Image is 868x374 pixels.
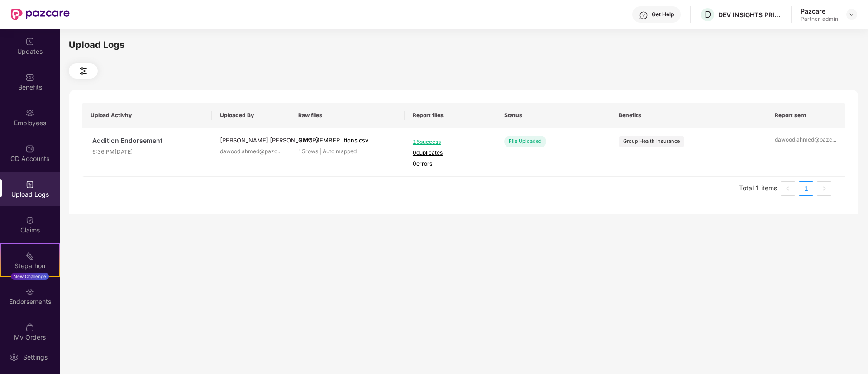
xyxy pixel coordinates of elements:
div: Get Help [652,11,674,18]
img: svg+xml;base64,PHN2ZyBpZD0iQmVuZWZpdHMiIHhtbG5zPSJodHRwOi8vd3d3LnczLm9yZy8yMDAwL3N2ZyIgd2lkdGg9Ij... [25,73,34,82]
th: Upload Activity [82,103,212,128]
div: [PERSON_NAME] [PERSON_NAME] [220,136,282,145]
img: svg+xml;base64,PHN2ZyBpZD0iRW5kb3JzZW1lbnRzIiB4bWxucz0iaHR0cDovL3d3dy53My5vcmcvMjAwMC9zdmciIHdpZH... [25,287,34,296]
img: svg+xml;base64,PHN2ZyBpZD0iRW1wbG95ZWVzIiB4bWxucz0iaHR0cDovL3d3dy53My5vcmcvMjAwMC9zdmciIHdpZHRoPS... [25,109,34,118]
span: | [320,148,321,155]
span: Auto mapped [323,148,357,155]
span: GMC MEMBER...tions.csv [298,137,368,144]
span: right [821,186,827,191]
li: Previous Page [781,181,795,196]
div: New Challenge [11,273,49,280]
div: Upload Logs [69,38,858,52]
th: Report files [405,103,496,128]
div: dawood.ahmed@pazc [775,136,837,144]
span: 0 duplicates [413,149,488,157]
div: dawood.ahmed@pazc [220,147,282,156]
th: Benefits [610,103,767,128]
button: right [817,181,831,196]
img: svg+xml;base64,PHN2ZyBpZD0iVXBsb2FkX0xvZ3MiIGRhdGEtbmFtZT0iVXBsb2FkIExvZ3MiIHhtbG5zPSJodHRwOi8vd3... [25,180,34,189]
button: left [781,181,795,196]
span: left [785,186,791,191]
span: 15 rows [298,148,318,155]
span: 0 errors [413,160,488,168]
span: 15 success [413,138,488,147]
div: Pazcare [801,7,838,15]
li: Next Page [817,181,831,196]
span: Addition Endorsement [92,136,204,146]
th: Status [496,103,610,128]
span: ... [832,136,836,143]
div: Settings [20,353,50,362]
th: Report sent [767,103,845,128]
img: svg+xml;base64,PHN2ZyB4bWxucz0iaHR0cDovL3d3dy53My5vcmcvMjAwMC9zdmciIHdpZHRoPSIyMSIgaGVpZ2h0PSIyMC... [25,251,34,260]
img: svg+xml;base64,PHN2ZyBpZD0iQ2xhaW0iIHhtbG5zPSJodHRwOi8vd3d3LnczLm9yZy8yMDAwL3N2ZyIgd2lkdGg9IjIwIi... [25,216,34,225]
img: svg+xml;base64,PHN2ZyBpZD0iSGVscC0zMngzMiIgeG1sbnM9Imh0dHA6Ly93d3cudzMub3JnLzIwMDAvc3ZnIiB3aWR0aD... [639,11,648,20]
li: Total 1 items [739,181,777,196]
th: Raw files [290,103,405,128]
img: svg+xml;base64,PHN2ZyBpZD0iRHJvcGRvd24tMzJ4MzIiIHhtbG5zPSJodHRwOi8vd3d3LnczLm9yZy8yMDAwL3N2ZyIgd2... [848,11,855,18]
img: svg+xml;base64,PHN2ZyB4bWxucz0iaHR0cDovL3d3dy53My5vcmcvMjAwMC9zdmciIHdpZHRoPSIyNCIgaGVpZ2h0PSIyNC... [78,66,89,76]
img: svg+xml;base64,PHN2ZyBpZD0iVXBkYXRlZCIgeG1sbnM9Imh0dHA6Ly93d3cudzMub3JnLzIwMDAvc3ZnIiB3aWR0aD0iMj... [25,37,34,46]
div: Group Health Insurance [623,137,680,145]
span: D [705,9,711,20]
span: ... [277,148,281,155]
img: svg+xml;base64,PHN2ZyBpZD0iQ0RfQWNjb3VudHMiIGRhdGEtbmFtZT0iQ0QgQWNjb3VudHMiIHhtbG5zPSJodHRwOi8vd3... [25,144,34,153]
th: Uploaded By [212,103,290,128]
div: DEV INSIGHTS PRIVATE LIMITED [718,10,782,19]
div: Partner_admin [801,15,838,23]
img: New Pazcare Logo [11,9,70,20]
img: svg+xml;base64,PHN2ZyBpZD0iTXlfT3JkZXJzIiBkYXRhLW5hbWU9Ik15IE9yZGVycyIgeG1sbnM9Imh0dHA6Ly93d3cudz... [25,323,34,332]
div: Stepathon [1,261,59,270]
span: 6:36 PM[DATE] [92,148,204,156]
div: File Uploaded [504,136,546,147]
img: svg+xml;base64,PHN2ZyBpZD0iU2V0dGluZy0yMHgyMCIgeG1sbnM9Imh0dHA6Ly93d3cudzMub3JnLzIwMDAvc3ZnIiB3aW... [10,353,19,362]
a: 1 [799,182,813,195]
li: 1 [799,181,813,196]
